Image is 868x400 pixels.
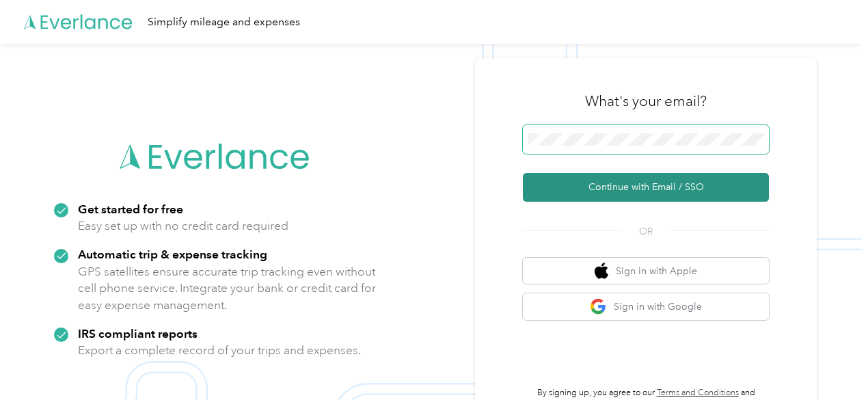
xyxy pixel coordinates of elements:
strong: Get started for free [78,202,183,216]
img: google logo [590,298,607,315]
button: Continue with Email / SSO [523,173,769,202]
p: GPS satellites ensure accurate trip tracking even without cell phone service. Integrate your bank... [78,263,377,314]
button: google logoSign in with Google [523,293,769,320]
button: apple logoSign in with Apple [523,258,769,284]
strong: IRS compliant reports [78,326,198,341]
div: Simplify mileage and expenses [148,14,300,31]
strong: Automatic trip & expense tracking [78,247,267,261]
p: Easy set up with no credit card required [78,217,288,235]
p: Export a complete record of your trips and expenses. [78,342,361,359]
span: OR [622,224,670,239]
img: apple logo [595,263,608,280]
a: Terms and Conditions [657,388,739,398]
h3: What's your email? [585,92,707,111]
